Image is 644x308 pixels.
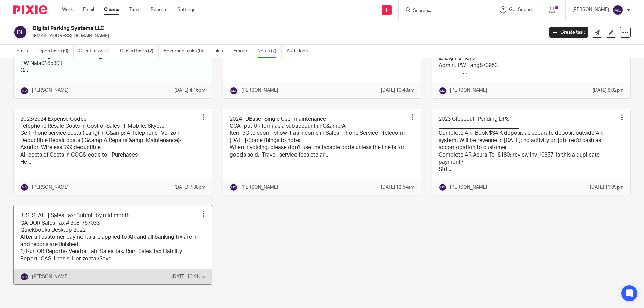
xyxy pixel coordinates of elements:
[241,184,278,191] p: [PERSON_NAME]
[120,45,159,58] a: Closed tasks (2)
[381,184,414,191] p: [DATE] 12:54am
[590,184,624,191] p: [DATE] 11:09pm
[13,5,47,14] img: Pixie
[83,6,94,13] a: Email
[230,183,238,191] img: svg%3E
[172,273,205,280] p: [DATE] 10:41pm
[33,25,438,32] h2: Digital Parking Systems LLC
[62,6,73,13] a: Work
[20,183,29,191] img: svg%3E
[79,45,115,58] a: Client tasks (0)
[174,87,205,94] p: [DATE] 4:16pm
[32,87,69,94] p: [PERSON_NAME]
[174,184,205,191] p: [DATE] 7:38pm
[13,45,33,58] a: Details
[32,184,69,191] p: [PERSON_NAME]
[509,7,535,12] span: Get Support
[450,184,487,191] p: [PERSON_NAME]
[20,87,29,95] img: svg%3E
[33,33,539,39] p: [EMAIL_ADDRESS][DOMAIN_NAME]
[38,45,74,58] a: Open tasks (0)
[129,6,141,13] a: Team
[164,45,208,58] a: Recurring tasks (0)
[13,25,28,39] img: svg%3E
[241,87,278,94] p: [PERSON_NAME]
[572,6,609,13] p: [PERSON_NAME]
[257,45,282,58] a: Notes (7)
[104,6,119,13] a: Clients
[233,45,252,58] a: Emails
[612,5,623,15] img: svg%3E
[439,87,447,95] img: svg%3E
[151,6,167,13] a: Reports
[32,273,69,280] p: [PERSON_NAME]
[593,87,624,94] p: [DATE] 8:02pm
[230,87,238,95] img: svg%3E
[412,8,473,14] input: Search
[287,45,313,58] a: Audit logs
[450,87,487,94] p: [PERSON_NAME]
[549,27,588,38] a: Create task
[213,45,228,58] a: Files
[20,273,29,281] img: svg%3E
[177,6,195,13] a: Settings
[381,87,414,94] p: [DATE] 10:48am
[439,183,447,191] img: svg%3E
